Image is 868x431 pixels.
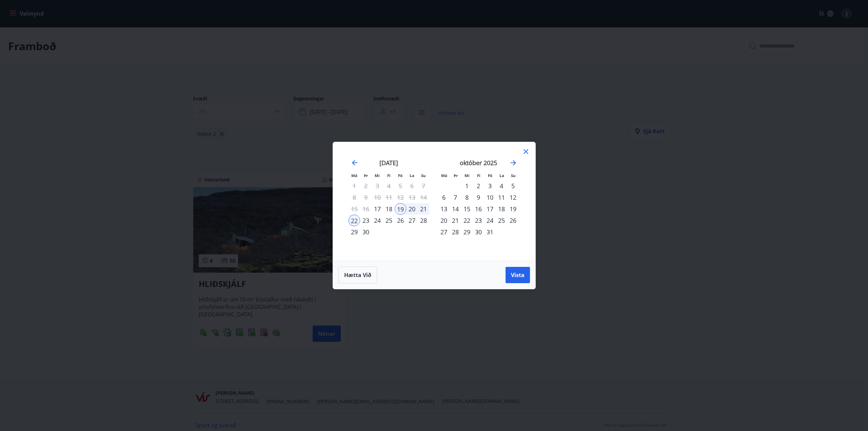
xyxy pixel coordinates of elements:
[372,215,383,226] div: 24
[383,203,395,215] div: 18
[473,192,484,203] div: 9
[450,192,461,203] td: Choose þriðjudagur, 7. október 2025 as your check-in date. It’s available.
[484,203,496,215] div: 17
[383,180,395,192] td: Not available. fimmtudagur, 4. september 2025
[387,173,391,178] small: Fi
[349,226,360,238] td: Choose mánudagur, 29. september 2025 as your check-in date. It’s available.
[496,203,507,215] div: 18
[360,192,372,203] td: Not available. þriðjudagur, 9. september 2025
[461,180,473,192] td: Choose miðvikudagur, 1. október 2025 as your check-in date. It’s available.
[473,203,484,215] div: 16
[484,180,496,192] td: Choose föstudagur, 3. október 2025 as your check-in date. It’s available.
[461,226,473,238] div: 29
[379,159,398,167] strong: [DATE]
[506,267,530,283] button: Vista
[488,173,492,178] small: Fö
[438,215,450,226] div: 20
[507,203,519,215] div: 19
[360,180,372,192] td: Not available. þriðjudagur, 2. september 2025
[450,203,461,215] td: Choose þriðjudagur, 14. október 2025 as your check-in date. It’s available.
[496,180,507,192] td: Choose laugardagur, 4. október 2025 as your check-in date. It’s available.
[454,173,458,178] small: Þr
[507,203,519,215] td: Choose sunnudagur, 19. október 2025 as your check-in date. It’s available.
[461,180,473,192] div: 1
[438,226,450,238] td: Choose mánudagur, 27. október 2025 as your check-in date. It’s available.
[383,192,395,203] td: Not available. fimmtudagur, 11. september 2025
[349,180,360,192] td: Not available. mánudagur, 1. september 2025
[461,215,473,226] td: Choose miðvikudagur, 22. október 2025 as your check-in date. It’s available.
[496,192,507,203] td: Choose laugardagur, 11. október 2025 as your check-in date. It’s available.
[496,203,507,215] td: Choose laugardagur, 18. október 2025 as your check-in date. It’s available.
[418,180,429,192] td: Not available. sunnudagur, 7. september 2025
[349,215,360,226] div: 22
[477,173,480,178] small: Fi
[441,173,447,178] small: Má
[461,192,473,203] td: Choose miðvikudagur, 8. október 2025 as your check-in date. It’s available.
[499,173,504,178] small: La
[473,192,484,203] td: Choose fimmtudagur, 9. október 2025 as your check-in date. It’s available.
[507,192,519,203] td: Choose sunnudagur, 12. október 2025 as your check-in date. It’s available.
[395,203,406,215] td: Selected as start date. föstudagur, 19. september 2025
[509,159,517,167] div: Move forward to switch to the next month.
[383,203,395,215] td: Choose fimmtudagur, 18. september 2025 as your check-in date. It’s available.
[473,203,484,215] td: Choose fimmtudagur, 16. október 2025 as your check-in date. It’s available.
[461,203,473,215] td: Choose miðvikudagur, 15. október 2025 as your check-in date. It’s available.
[507,180,519,192] td: Choose sunnudagur, 5. október 2025 as your check-in date. It’s available.
[410,173,414,178] small: La
[460,159,497,167] strong: október 2025
[438,203,450,215] div: 13
[461,215,473,226] div: 22
[450,226,461,238] div: 28
[360,226,372,238] div: 30
[418,203,429,215] td: Selected. sunnudagur, 21. september 2025
[450,226,461,238] td: Choose þriðjudagur, 28. október 2025 as your check-in date. It’s available.
[360,215,372,226] div: 23
[507,180,519,192] div: 5
[372,203,383,215] td: Choose miðvikudagur, 17. september 2025 as your check-in date. It’s available.
[465,173,470,178] small: Mi
[375,173,380,178] small: Mi
[395,215,406,226] div: 26
[496,180,507,192] div: 4
[511,173,516,178] small: Su
[372,192,383,203] td: Not available. miðvikudagur, 10. september 2025
[507,215,519,226] td: Choose sunnudagur, 26. október 2025 as your check-in date. It’s available.
[461,226,473,238] td: Choose miðvikudagur, 29. október 2025 as your check-in date. It’s available.
[360,215,372,226] td: Choose þriðjudagur, 23. september 2025 as your check-in date. It’s available.
[484,192,496,203] div: 10
[418,215,429,226] td: Choose sunnudagur, 28. september 2025 as your check-in date. It’s available.
[364,173,368,178] small: Þr
[496,215,507,226] div: 25
[484,226,496,238] div: 31
[406,192,418,203] td: Not available. laugardagur, 13. september 2025
[473,226,484,238] td: Choose fimmtudagur, 30. október 2025 as your check-in date. It’s available.
[406,215,418,226] div: 27
[473,215,484,226] td: Choose fimmtudagur, 23. október 2025 as your check-in date. It’s available.
[338,267,377,283] button: Hætta við
[461,192,473,203] div: 8
[484,215,496,226] td: Choose föstudagur, 24. október 2025 as your check-in date. It’s available.
[406,203,418,215] td: Selected. laugardagur, 20. september 2025
[461,203,473,215] div: 15
[438,226,450,238] div: 27
[349,215,360,226] td: Selected as end date. mánudagur, 22. september 2025
[406,180,418,192] td: Not available. laugardagur, 6. september 2025
[450,192,461,203] div: 7
[438,192,450,203] td: Choose mánudagur, 6. október 2025 as your check-in date. It’s available.
[395,215,406,226] td: Choose föstudagur, 26. september 2025 as your check-in date. It’s available.
[484,215,496,226] div: 24
[507,215,519,226] div: 26
[418,192,429,203] td: Not available. sunnudagur, 14. september 2025
[406,215,418,226] td: Choose laugardagur, 27. september 2025 as your check-in date. It’s available.
[418,203,429,215] div: 21
[473,226,484,238] div: 30
[450,215,461,226] td: Choose þriðjudagur, 21. október 2025 as your check-in date. It’s available.
[450,215,461,226] div: 21
[395,203,406,215] div: 19
[360,203,372,215] td: Not available. þriðjudagur, 16. september 2025
[372,215,383,226] td: Choose miðvikudagur, 24. september 2025 as your check-in date. It’s available.
[496,192,507,203] div: 11
[406,203,418,215] div: 20
[421,173,426,178] small: Su
[349,192,360,203] td: Not available. mánudagur, 8. september 2025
